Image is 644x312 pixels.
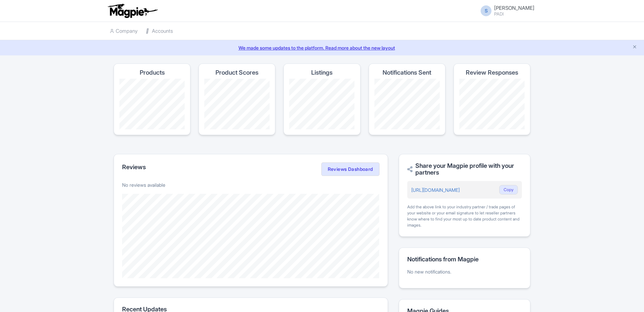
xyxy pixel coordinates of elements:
[407,268,522,275] p: No new notifications.
[499,185,518,194] button: Copy
[407,162,522,176] h2: Share your Magpie profile with your partners
[494,12,534,16] small: PADI
[477,5,534,16] a: S [PERSON_NAME] PADI
[4,44,640,51] a: We made some updates to the platform. Read more about the new layout
[411,187,460,193] a: [URL][DOMAIN_NAME]
[215,69,258,76] h4: Product Scores
[407,204,522,228] div: Add the above link to your industry partner / trade pages of your website or your email signature...
[321,162,379,176] a: Reviews Dashboard
[407,256,522,263] h2: Notifications from Magpie
[481,5,491,16] span: S
[383,69,431,76] h4: Notifications Sent
[106,3,159,18] img: logo-ab69f6fb50320c5b225c76a69d11143b.png
[494,5,534,11] span: [PERSON_NAME]
[122,164,146,171] h2: Reviews
[110,22,138,41] a: Company
[140,69,165,76] h4: Products
[122,181,379,188] p: No reviews available
[632,44,637,51] button: Close announcement
[311,69,332,76] h4: Listings
[146,22,173,41] a: Accounts
[466,69,518,76] h4: Review Responses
